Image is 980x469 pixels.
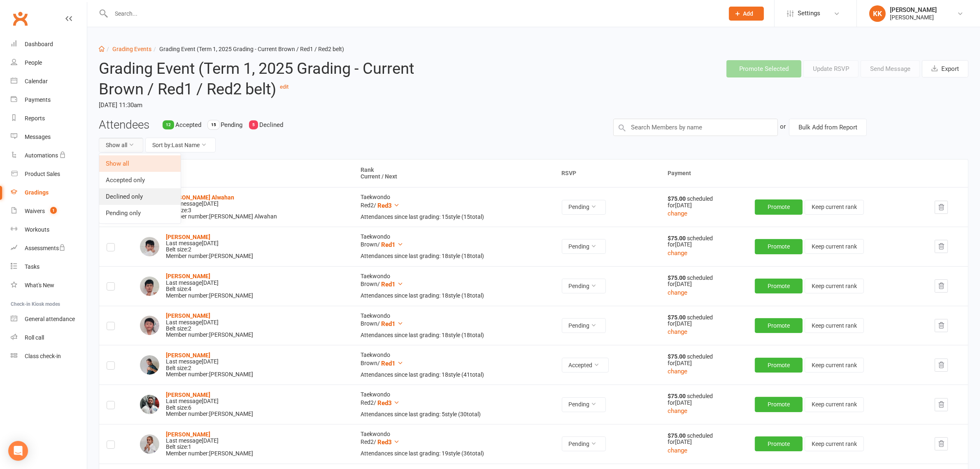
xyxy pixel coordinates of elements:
span: Red1 [381,241,396,249]
button: Red3 [377,437,400,447]
a: Reports [11,109,87,128]
button: Keep current rank [805,279,864,293]
div: Attendances since last grading: 19 style ( 36 total) [361,450,547,457]
a: Waivers 1 [11,202,87,220]
div: Attendances since last grading: 15 style ( 15 total) [361,214,547,220]
span: Red3 [377,439,392,446]
button: change [668,248,687,258]
div: Workouts [25,226,49,233]
div: scheduled for [DATE] [668,354,740,366]
div: Last message [DATE] [166,359,253,365]
button: Pending [562,279,606,293]
div: Last message [DATE] [166,438,253,444]
div: scheduled for [DATE] [668,235,740,248]
div: 12 [163,120,174,129]
div: Last message [DATE] [166,398,253,404]
a: Pending only [99,205,181,221]
div: Assessments [25,245,65,251]
div: 5 [249,120,258,129]
div: Belt size: 4 Member number: [PERSON_NAME] [166,273,253,299]
button: change [668,327,687,337]
h2: Grading Event (Term 1, 2025 Grading - Current Brown / Red1 / Red2 belt) [99,60,454,98]
div: Attendances since last grading: 5 style ( 30 total) [361,411,547,417]
a: Assessments [11,239,87,258]
a: Class kiosk mode [11,347,87,366]
div: Dashboard [25,41,53,47]
div: Last message [DATE] [166,280,253,286]
input: Search... [109,8,718,19]
a: Declined only [99,188,181,205]
button: Pending [562,436,606,451]
span: Red1 [381,281,396,288]
strong: [PERSON_NAME] [166,431,210,438]
button: change [668,288,687,298]
td: Taekwondo Brown / [353,306,554,345]
div: Last message [DATE] [166,319,253,326]
button: Red1 [381,359,403,368]
div: [PERSON_NAME] [890,6,937,14]
a: Show all [99,155,181,172]
button: Promote [755,199,803,214]
div: Belt size: 2 Member number: [PERSON_NAME] [166,234,253,260]
div: Attendances since last grading: 18 style ( 41 total) [361,372,547,378]
div: scheduled for [DATE] [668,433,740,446]
span: 1 [50,207,57,214]
a: Calendar [11,72,87,91]
button: Pending [562,318,606,333]
button: change [668,406,687,416]
input: Search Members by name [613,119,778,136]
div: Last message [DATE] [166,240,253,246]
div: Product Sales [25,171,60,177]
div: scheduled for [DATE] [668,393,740,406]
button: Show all [99,138,143,152]
div: Belt size: 2 Member number: [PERSON_NAME] [166,313,253,338]
button: Keep current rank [805,436,864,451]
a: Automations [11,146,87,165]
button: Add [729,7,764,21]
div: Belt size: 2 Member number: [PERSON_NAME] [166,352,253,378]
span: Settings [798,4,820,23]
button: Export [922,60,968,77]
strong: $75.00 [668,393,687,399]
div: 15 [208,120,219,129]
strong: $75.00 [668,314,687,321]
th: Rank Current / Next [353,159,554,187]
span: Red3 [377,399,392,407]
div: Automations [25,152,58,159]
div: Attendances since last grading: 18 style ( 18 total) [361,332,547,338]
a: People [11,54,87,72]
button: Keep current rank [805,200,864,215]
a: [PERSON_NAME] Alwahan [166,194,234,201]
button: Red1 [381,279,403,289]
div: Reports [25,115,45,122]
span: Red1 [381,320,396,328]
div: Waivers [25,208,45,214]
a: [PERSON_NAME] [166,352,210,359]
strong: $75.00 [668,274,687,281]
div: Attendances since last grading: 18 style ( 18 total) [361,253,547,259]
div: KK [869,5,886,22]
div: Belt size: 3 Member number: [PERSON_NAME] Alwahan [166,195,277,220]
button: Red3 [377,398,400,408]
span: Red1 [381,360,396,367]
a: Dashboard [11,35,87,54]
a: Payments [11,91,87,109]
button: Pending [562,200,606,215]
th: Payment [660,159,968,187]
a: Clubworx [10,8,30,29]
button: Keep current rank [805,358,864,373]
strong: $75.00 [668,432,687,439]
div: Open Intercom Messenger [8,441,28,461]
button: Red1 [381,240,403,250]
div: scheduled for [DATE] [668,275,740,288]
td: Taekwondo Brown / [353,345,554,385]
button: Promote [755,279,803,293]
button: Pending [562,239,606,254]
a: Accepted only [99,172,181,188]
strong: [PERSON_NAME] [166,273,210,279]
div: Attendances since last grading: 18 style ( 18 total) [361,293,547,299]
button: Promote [755,239,803,254]
div: Belt size: 1 Member number: [PERSON_NAME] [166,431,253,457]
